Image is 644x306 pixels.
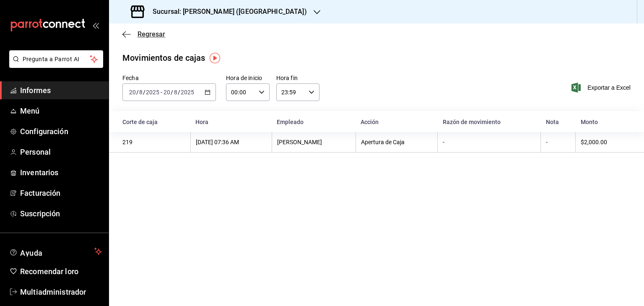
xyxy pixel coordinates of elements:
input: ---- [145,89,160,96]
font: Sucursal: [PERSON_NAME] ([GEOGRAPHIC_DATA]) [153,8,307,16]
font: Informes [20,86,51,95]
font: Hora fin [276,75,298,81]
font: Corte de caja [122,119,158,125]
font: Hora de inicio [226,75,262,81]
font: Hora [195,119,208,125]
font: Facturación [20,189,60,197]
button: abrir_cajón_menú [92,22,99,29]
input: ---- [180,89,195,96]
font: Movimientos de cajas [122,53,205,63]
font: $2,000.00 [581,139,607,145]
font: Razón de movimiento [443,119,501,125]
font: [PERSON_NAME] [277,139,322,145]
font: Ayuda [20,249,43,257]
font: / [178,89,180,96]
font: Regresar [138,30,165,38]
input: -- [174,89,178,96]
font: 219 [122,139,132,145]
input: -- [163,89,171,96]
font: Configuración [20,127,68,136]
font: / [171,89,173,96]
font: Recomendar loro [20,267,78,276]
font: Apertura de Caja [361,139,405,145]
button: Regresar [122,30,165,38]
font: Exportar a Excel [587,84,631,91]
font: Multiadministrador [20,288,86,296]
font: Menú [20,106,40,115]
font: Monto [581,119,598,125]
font: - [161,89,162,96]
input: -- [139,89,143,96]
font: - [546,139,548,145]
input: -- [129,89,136,96]
font: Fecha [122,75,139,81]
font: Pregunta a Parrot AI [23,56,80,62]
button: Exportar a Excel [573,83,631,93]
font: [DATE] 07:36 AM [196,139,239,145]
font: Suscripción [20,209,60,218]
font: / [136,89,139,96]
font: / [143,89,145,96]
font: Personal [20,148,51,156]
a: Pregunta a Parrot AI [6,61,103,70]
font: Nota [546,119,559,125]
font: Empleado [277,119,304,125]
font: Acción [361,119,379,125]
button: Pregunta a Parrot AI [9,50,103,68]
img: Marcador de información sobre herramientas [210,53,220,63]
font: - [443,139,444,145]
font: Inventarios [20,168,58,177]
